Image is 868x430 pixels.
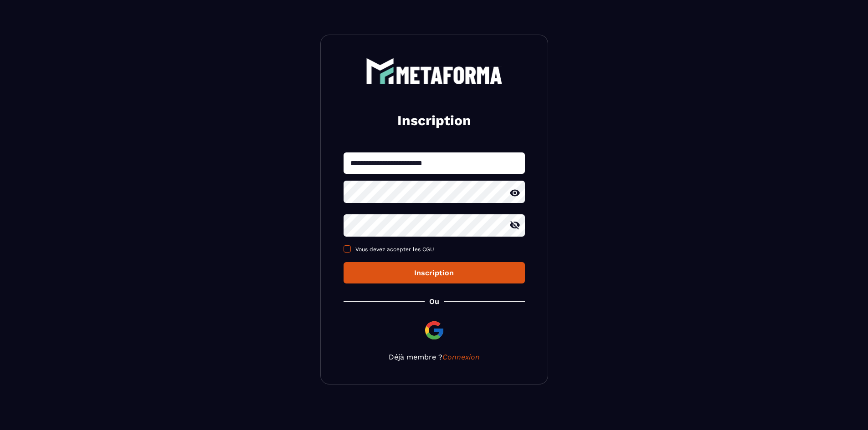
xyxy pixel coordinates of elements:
[423,319,445,341] img: google
[354,111,514,130] h2: Inscription
[344,58,525,84] a: logo
[355,246,434,253] span: Vous devez accepter les CGU
[344,353,525,361] p: Déjà membre ?
[351,268,518,277] div: Inscription
[442,353,480,361] a: Connexion
[429,297,439,306] p: Ou
[344,262,525,283] button: Inscription
[366,58,503,84] img: logo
